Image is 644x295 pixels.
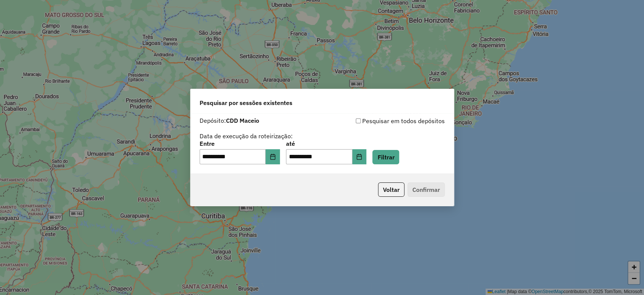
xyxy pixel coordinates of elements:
label: até [286,139,366,148]
div: Pesquisar em todos depósitos [322,116,445,125]
strong: CDD Maceio [226,117,259,124]
span: Pesquisar por sessões existentes [200,98,292,107]
button: Voltar [378,182,404,197]
button: Filtrar [372,150,399,164]
label: Depósito: [200,116,259,125]
label: Entre [200,139,280,148]
label: Data de execução da roteirização: [200,131,293,141]
button: Choose Date [352,149,367,164]
button: Choose Date [266,149,280,164]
